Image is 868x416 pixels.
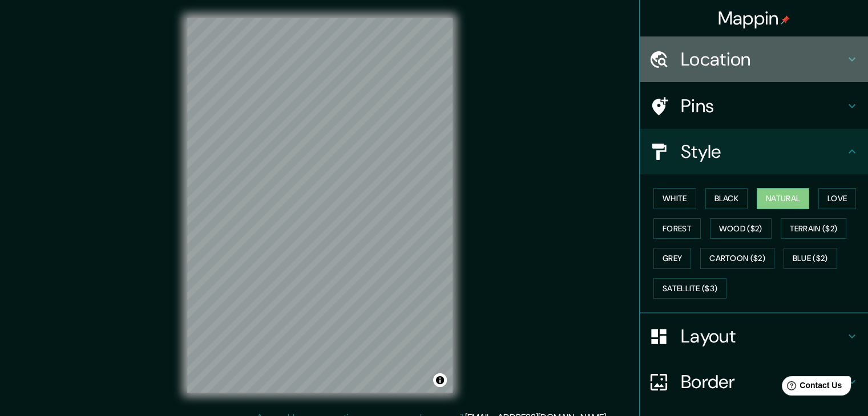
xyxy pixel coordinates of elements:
[653,218,701,239] button: Forest
[640,359,868,405] div: Border
[653,188,696,209] button: White
[187,18,453,393] canvas: Map
[681,48,845,71] h4: Location
[781,15,790,25] img: pin-icon.png
[640,83,868,129] div: Pins
[653,248,691,269] button: Grey
[653,278,726,299] button: Satellite ($3)
[766,372,855,403] iframe: Help widget launcher
[700,248,774,269] button: Cartoon ($2)
[718,7,790,30] h4: Mappin
[640,36,868,82] div: Location
[640,129,868,174] div: Style
[681,95,845,117] h4: Pins
[781,218,847,239] button: Terrain ($2)
[784,248,837,269] button: Blue ($2)
[433,373,447,387] button: Toggle attribution
[757,188,809,209] button: Natural
[705,188,748,209] button: Black
[681,140,845,163] h4: Style
[640,313,868,359] div: Layout
[710,218,772,239] button: Wood ($2)
[681,325,845,348] h4: Layout
[818,188,856,209] button: Love
[681,370,845,393] h4: Border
